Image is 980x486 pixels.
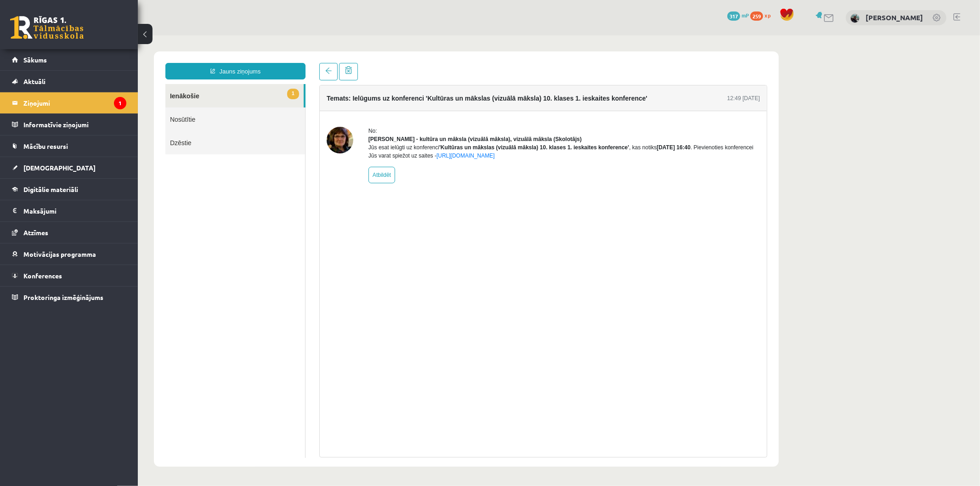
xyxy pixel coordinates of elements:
[12,114,126,135] a: Informatīvie ziņojumi
[149,53,161,64] span: 1
[12,136,126,157] a: Mācību resursi
[12,157,126,178] a: [DEMOGRAPHIC_DATA]
[23,250,96,258] span: Motivācijas programma
[12,71,126,92] a: Aktuāli
[28,96,167,119] a: Dzēstie
[12,265,126,286] a: Konferences
[12,287,126,308] a: Proktoringa izmēģinājums
[866,13,923,22] a: [PERSON_NAME]
[23,114,126,135] legend: Informatīvie ziņojumi
[23,164,96,172] span: [DEMOGRAPHIC_DATA]
[23,228,48,237] span: Atzīmes
[114,97,126,109] i: 1
[23,142,68,150] span: Mācību resursi
[850,14,860,23] img: Mihails Cingels
[189,59,510,67] h4: Temats: Ielūgums uz konferenci 'Kultūras un mākslas (vizuālā māksla) 10. klases 1. ieskaites konf...
[12,243,126,265] a: Motivācijas programma
[589,59,622,67] div: 12:49 [DATE]
[765,11,770,19] span: xp
[23,293,103,301] span: Proktoringa izmēģinājums
[750,11,763,21] span: 259
[727,11,749,19] a: 317 mP
[231,108,622,124] div: Jūs esat ielūgti uz konferenci , kas notiks . Pievienoties konferencei Jūs varat spiežot uz saites -
[28,49,166,72] a: 1Ienākošie
[750,11,775,19] a: 259 xp
[742,11,749,19] span: mP
[231,131,257,148] a: Atbildēt
[28,28,168,44] a: Jauns ziņojums
[23,77,45,85] span: Aktuāli
[301,109,491,115] b: 'Kultūras un mākslas (vizuālā māksla) 10. klases 1. ieskaites konference'
[727,11,740,21] span: 317
[12,200,126,221] a: Maksājumi
[12,222,126,243] a: Atzīmes
[23,200,126,221] legend: Maksājumi
[299,117,357,124] a: [URL][DOMAIN_NAME]
[10,16,84,39] a: Rīgas 1. Tālmācības vidusskola
[23,185,78,193] span: Digitālie materiāli
[12,49,126,70] a: Sākums
[231,91,622,100] div: No:
[12,92,126,113] a: Ziņojumi1
[12,179,126,200] a: Digitālie materiāli
[231,101,444,107] strong: [PERSON_NAME] - kultūra un māksla (vizuālā māksla), vizuālā māksla (Skolotājs)
[23,271,62,280] span: Konferences
[519,109,553,115] b: [DATE] 16:40
[189,91,215,118] img: Ilze Kolka - kultūra un māksla (vizuālā māksla), vizuālā māksla
[23,92,126,113] legend: Ziņojumi
[28,72,167,96] a: Nosūtītie
[23,56,47,64] span: Sākums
